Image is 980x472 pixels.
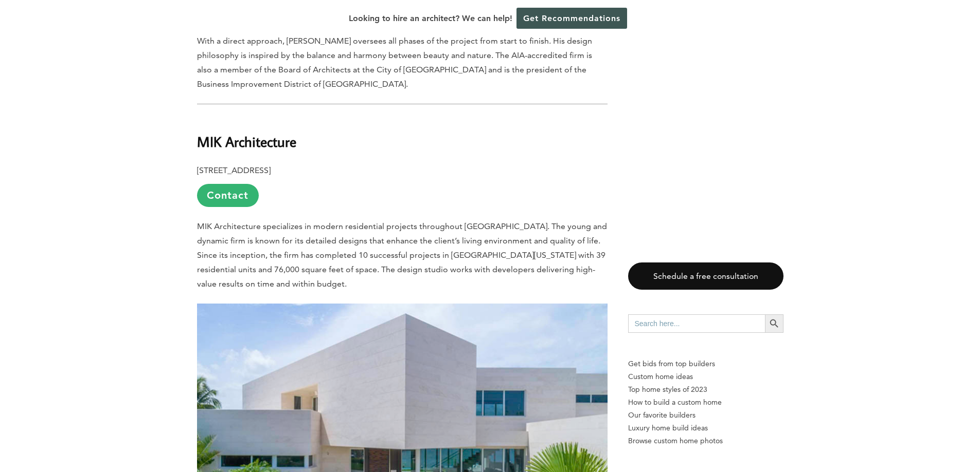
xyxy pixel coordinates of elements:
[628,435,783,447] a: Browse custom home photos
[628,383,783,396] a: Top home styles of 2023
[628,314,765,333] input: Search here...
[628,370,783,383] a: Custom home ideas
[516,8,627,29] a: Get Recommendations
[628,262,783,290] a: Schedule a free consultation
[197,36,592,89] span: With a direct approach, [PERSON_NAME] oversees all phases of the project from start to finish. Hi...
[628,357,783,370] p: Get bids from top builders
[197,221,607,289] span: MIK Architecture specializes in modern residential projects throughout [GEOGRAPHIC_DATA]. The you...
[769,318,780,329] svg: Search
[628,396,783,409] a: How to build a custom home
[628,409,783,422] a: Our favorite builders
[197,165,271,175] b: [STREET_ADDRESS]
[628,422,783,435] a: Luxury home build ideas
[197,184,259,207] a: Contact
[197,133,296,150] b: MIK Architecture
